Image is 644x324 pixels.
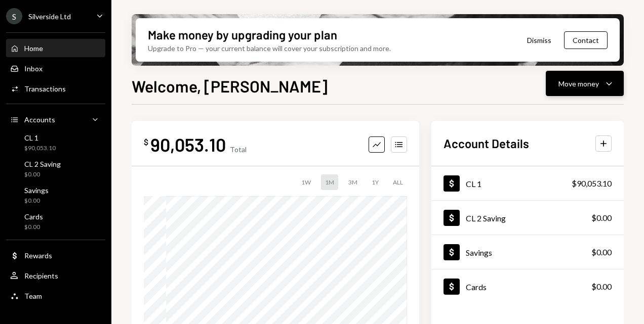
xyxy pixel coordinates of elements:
[24,170,61,179] div: $0.00
[558,78,599,89] div: Move money
[6,8,22,24] div: S
[6,183,105,207] a: Savings$0.00
[6,110,105,128] a: Accounts
[431,235,624,269] a: Savings$0.00
[132,76,328,96] h1: Welcome, [PERSON_NAME]
[24,251,52,260] div: Rewards
[564,31,608,49] button: Contact
[230,145,247,154] div: Total
[321,174,338,190] div: 1M
[24,44,43,53] div: Home
[466,248,492,257] div: Savings
[591,212,612,224] div: $0.00
[24,186,49,195] div: Savings
[6,79,105,98] a: Transactions
[28,12,71,21] div: Silverside Ltd
[591,281,612,293] div: $0.00
[24,212,43,221] div: Cards
[6,39,105,57] a: Home
[6,130,105,155] a: CL 1$90,053.10
[514,28,564,52] button: Dismiss
[150,133,226,156] div: 90,053.10
[546,71,624,96] button: Move money
[6,59,105,77] a: Inbox
[6,266,105,285] a: Recipients
[572,177,612,190] div: $90,053.10
[24,223,43,232] div: $0.00
[24,64,43,73] div: Inbox
[431,166,624,200] a: CL 1$90,053.10
[466,282,487,292] div: Cards
[466,179,481,189] div: CL 1
[144,137,148,147] div: $
[24,115,55,124] div: Accounts
[6,287,105,305] a: Team
[344,174,361,190] div: 3M
[6,246,105,264] a: Rewards
[6,157,105,181] a: CL 2 Saving$0.00
[444,135,529,152] h2: Account Details
[6,209,105,234] a: Cards$0.00
[466,213,506,223] div: CL 2 Saving
[389,174,407,190] div: ALL
[24,133,56,142] div: CL 1
[24,160,61,168] div: CL 2 Saving
[24,84,66,93] div: Transactions
[148,26,337,43] div: Make money by upgrading your plan
[591,246,612,258] div: $0.00
[431,269,624,303] a: Cards$0.00
[431,201,624,235] a: CL 2 Saving$0.00
[24,144,56,153] div: $90,053.10
[24,292,42,300] div: Team
[368,174,383,190] div: 1Y
[297,174,315,190] div: 1W
[148,43,391,54] div: Upgrade to Pro — your current balance will cover your subscription and more.
[24,197,49,205] div: $0.00
[24,271,58,280] div: Recipients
